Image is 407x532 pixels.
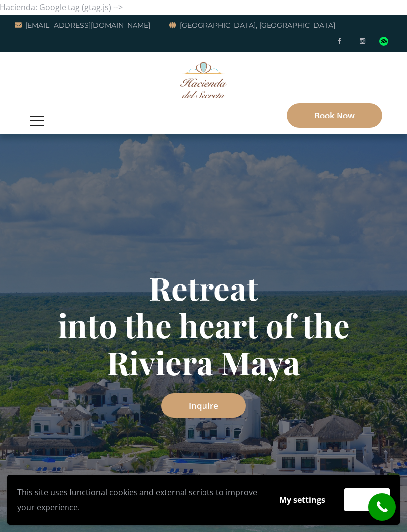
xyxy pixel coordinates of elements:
[270,488,335,511] button: My settings
[379,37,388,46] div: Read traveler reviews on Tripadvisor
[371,496,393,518] i: call
[379,37,388,46] img: Tripadvisor_logomark.svg
[32,269,375,381] h1: Retreat into the heart of the Riviera Maya
[15,19,150,31] a: [EMAIL_ADDRESS][DOMAIN_NAME]
[169,19,335,31] a: [GEOGRAPHIC_DATA], [GEOGRAPHIC_DATA]
[17,485,260,515] p: This site uses functional cookies and external scripts to improve your experience.
[287,103,382,128] a: Book Now
[180,62,227,98] img: Awesome Logo
[344,488,390,512] button: Accept
[161,393,246,418] a: Inquire
[368,493,396,521] a: call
